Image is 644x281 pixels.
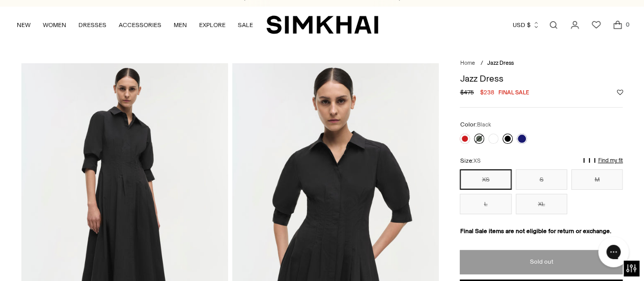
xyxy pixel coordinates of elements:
a: Wishlist [586,15,606,35]
iframe: Gorgias live chat messenger [593,233,634,271]
span: Black [477,121,491,128]
button: M [571,169,623,190]
button: XS [460,169,511,190]
a: NEW [17,14,31,36]
div: / [480,59,483,68]
a: SALE [238,14,253,36]
button: XL [516,194,567,214]
span: $238 [480,88,494,97]
a: Open cart modal [607,15,628,35]
a: MEN [174,14,187,36]
label: Size: [460,156,480,166]
button: L [460,194,511,214]
span: Jazz Dress [487,60,513,66]
button: USD $ [513,14,540,36]
button: S [516,169,567,190]
span: 0 [623,20,632,29]
a: Home [460,60,474,66]
a: SIMKHAI [266,15,378,35]
a: Open search modal [543,15,564,35]
a: EXPLORE [199,14,226,36]
s: $475 [460,88,473,97]
a: Go to the account page [565,15,585,35]
iframe: Sign Up via Text for Offers [8,242,102,273]
a: DRESSES [78,14,106,36]
button: Add to Wishlist [617,89,623,95]
h1: Jazz Dress [460,74,623,83]
label: Color: [460,120,491,130]
a: ACCESSORIES [119,14,161,36]
a: WOMEN [43,14,66,36]
nav: breadcrumbs [460,59,623,68]
strong: Final Sale items are not eligible for return or exchange. [460,227,611,235]
span: XS [473,158,480,164]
